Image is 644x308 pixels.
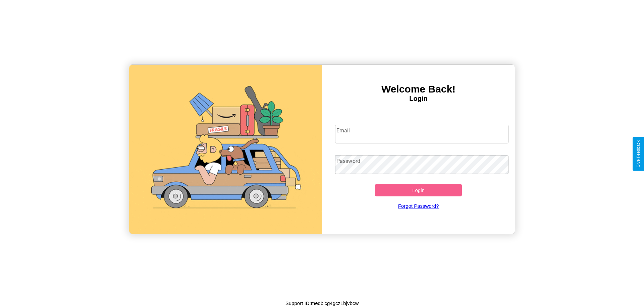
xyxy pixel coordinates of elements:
h4: Login [322,95,515,103]
h3: Welcome Back! [322,83,515,95]
div: Give Feedback [636,140,641,168]
button: Login [375,184,462,196]
a: Forgot Password? [332,196,505,215]
img: gif [129,65,322,234]
p: Support ID: meqblcg4gcz1bjvbcw [285,299,359,308]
